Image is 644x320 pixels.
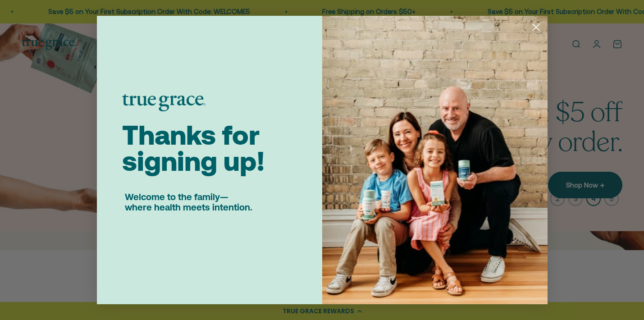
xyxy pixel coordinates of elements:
span: Thanks for signing up! [122,119,265,177]
button: Close dialog [528,19,544,35]
img: logo placeholder [122,94,206,111]
img: b3f45010-4f50-4686-b610-c2d2f5ed60ad.jpeg [322,16,548,304]
span: Welcome to the family— [125,192,228,202]
span: where health meets intention. [125,202,252,212]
